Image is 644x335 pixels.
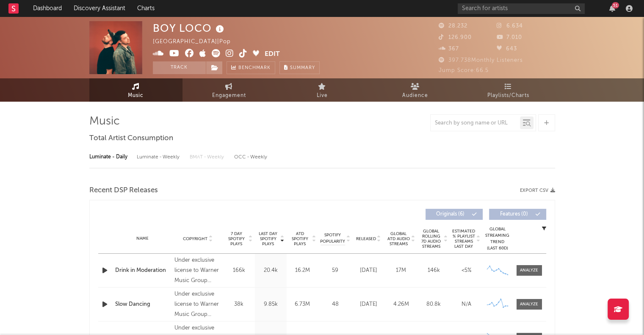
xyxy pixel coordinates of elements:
[153,61,206,74] button: Track
[137,150,181,164] div: Luminate - Weekly
[497,35,522,40] span: 7.010
[321,300,350,309] div: 48
[279,61,320,74] button: Summary
[497,23,523,29] span: 6.634
[276,78,369,102] a: Live
[128,91,144,101] span: Music
[89,150,128,164] div: Luminate - Daily
[89,133,173,144] span: Total Artist Consumption
[354,266,383,275] div: [DATE]
[439,23,467,29] span: 28.232
[153,37,240,47] div: [GEOGRAPHIC_DATA] | Pop
[452,229,475,249] span: Estimated % Playlist Streams Last Day
[420,266,448,275] div: 146k
[238,63,271,73] span: Benchmark
[290,66,315,70] span: Summary
[452,300,481,309] div: N/A
[402,91,428,101] span: Audience
[356,236,376,241] span: Released
[612,2,619,8] div: 51
[439,58,523,63] span: 397.738 Monthly Listeners
[439,68,489,73] span: Jump Score: 66.5
[431,120,520,127] input: Search by song name or URL
[174,289,221,320] div: Under exclusive license to Warner Music Group Germany Holding GmbH, © 2024 BOY LOCO
[458,3,585,14] input: Search for artists
[174,255,221,286] div: Under exclusive license to Warner Music Group Germany Holding GmbH, © 2024 BOY LOCO
[485,226,510,252] div: Global Streaming Trend (Last 60D)
[234,150,268,164] div: OCC - Weekly
[369,78,462,102] a: Audience
[225,266,253,275] div: 166k
[225,231,248,246] span: 7 Day Spotify Plays
[225,300,253,309] div: 38k
[182,78,276,102] a: Engagement
[227,61,275,74] a: Benchmark
[462,78,555,102] a: Playlists/Charts
[257,266,285,275] div: 20.4k
[320,232,345,245] span: Spotify Popularity
[609,5,615,12] button: 51
[420,229,443,249] span: Global Rolling 7D Audio Streams
[387,231,410,246] span: Global ATD Audio Streams
[487,91,529,101] span: Playlists/Charts
[420,300,448,309] div: 80.8k
[257,231,279,246] span: Last Day Spotify Plays
[265,49,280,60] button: Edit
[321,266,350,275] div: 59
[387,300,415,309] div: 4.26M
[431,212,470,217] span: Originals ( 6 )
[115,300,171,309] a: Slow Dancing
[426,209,483,220] button: Originals(6)
[212,91,246,101] span: Engagement
[289,266,316,275] div: 16.2M
[115,235,171,242] div: Name
[452,266,481,275] div: <5%
[183,236,207,241] span: Copyright
[495,212,533,217] span: Features ( 0 )
[387,266,415,275] div: 17M
[354,300,383,309] div: [DATE]
[489,209,546,220] button: Features(0)
[153,21,226,35] div: BOY LOCO
[439,35,472,40] span: 126.900
[520,188,555,193] button: Export CSV
[89,185,158,196] span: Recent DSP Releases
[317,91,328,101] span: Live
[439,46,459,52] span: 367
[257,300,285,309] div: 9.85k
[289,231,311,246] span: ATD Spotify Plays
[115,266,171,275] a: Drink in Moderation
[289,300,316,309] div: 6.73M
[89,78,182,102] a: Music
[497,46,517,52] span: 643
